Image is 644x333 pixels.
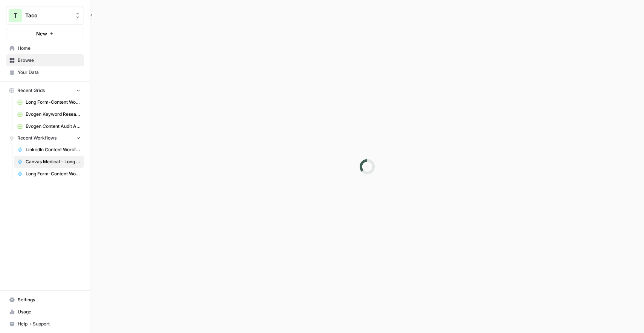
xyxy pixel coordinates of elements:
button: Recent Grids [6,85,84,96]
span: Taco [25,12,71,19]
a: Browse [6,54,84,66]
a: Evogen Keyword Research Agent Grid [14,108,84,120]
button: Workspace: Taco [6,6,84,25]
a: Evogen Content Audit Agent Grid [14,120,84,132]
span: Usage [18,308,81,315]
span: Recent Workflows [17,135,56,141]
a: Settings [6,294,84,306]
span: T [14,11,17,20]
span: Help + Support [18,321,81,327]
button: New [6,28,84,39]
a: Usage [6,306,84,318]
a: Home [6,42,84,54]
a: Your Data [6,66,84,78]
span: Long Form-Content Workflow - AI Clients (New) Grid [26,99,81,106]
span: LinkedIn Content Workflow [26,146,81,153]
button: Recent Workflows [6,132,84,144]
span: Recent Grids [17,87,45,94]
span: Your Data [18,69,81,76]
span: Evogen Keyword Research Agent Grid [26,111,81,118]
span: Home [18,45,81,52]
button: Help + Support [6,318,84,330]
a: Canvas Medical - Long Form-Content Workflow [14,156,84,168]
a: Long Form-Content Workflow - AI Clients (New) [14,168,84,180]
span: Long Form-Content Workflow - AI Clients (New) [26,170,81,177]
span: Canvas Medical - Long Form-Content Workflow [26,158,81,165]
a: Long Form-Content Workflow - AI Clients (New) Grid [14,96,84,108]
a: LinkedIn Content Workflow [14,144,84,156]
span: Browse [18,57,81,64]
span: Evogen Content Audit Agent Grid [26,123,81,130]
span: Settings [18,296,81,303]
span: New [36,30,47,37]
